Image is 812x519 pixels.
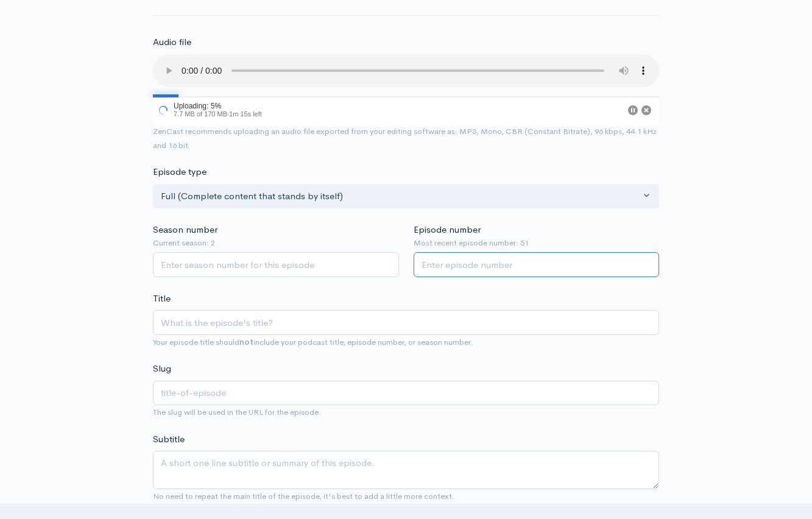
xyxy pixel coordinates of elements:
span: 7.7 MB of 170 MB · 1m 15s left [174,110,262,118]
div: Uploading [153,96,264,124]
small: No need to repeat the main title of the episode, it's best to add a little more context. [153,491,454,501]
small: The slug will be used in the URL for the episode. [153,407,321,417]
input: What is the episode's title? [153,310,659,335]
label: Episode type [153,165,207,179]
button: Full (Complete content that stands by itself) [153,184,659,209]
div: Uploading: 5% [174,102,262,110]
input: Enter season number for this episode [153,252,399,277]
label: Subtitle [153,432,185,447]
input: Enter episode number [414,252,660,277]
small: ZenCast recommends uploading an audio file exported from your editing software as: MP3, Mono, CBR... [153,126,657,150]
small: Your episode title should include your podcast title, episode number, or season number. [153,337,473,347]
label: Slug [153,362,171,376]
label: Season number [153,223,217,237]
small: Most recent episode number: 51 [414,237,660,249]
button: Cancel [641,105,651,115]
small: Current season: 2 [153,237,399,249]
label: Audio file [153,35,191,49]
label: Title [153,292,171,306]
strong: not [239,337,253,347]
input: title-of-episode [153,381,659,406]
button: Pause [628,105,638,115]
div: Full (Complete content that stands by itself) [161,189,640,203]
label: Episode number [414,223,481,237]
